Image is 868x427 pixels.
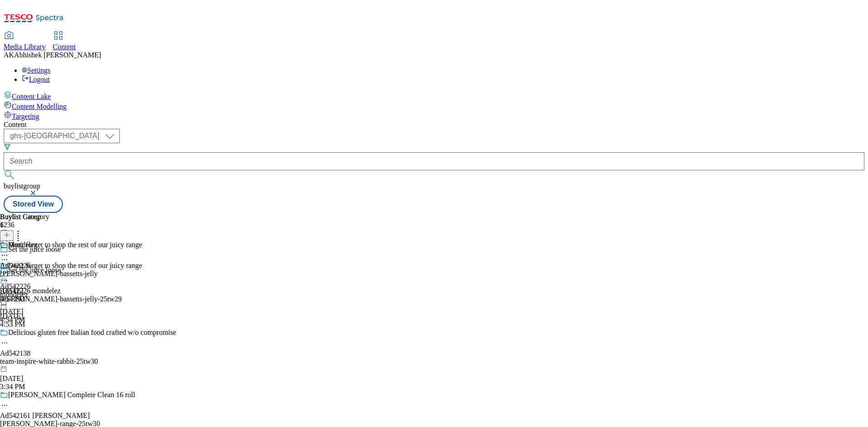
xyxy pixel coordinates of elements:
a: Content [53,32,76,51]
span: buylistgroup [4,182,40,190]
input: Search [4,152,864,170]
div: Delicious gluten free Italian food crafted w/o compromise [8,328,176,337]
div: [PERSON_NAME] Complete Clean 16 roll [8,391,135,399]
span: Content Modelling [12,103,66,110]
span: Targeting [12,113,39,120]
span: Abhishek [PERSON_NAME] [14,51,101,59]
div: Mondelez [8,241,37,249]
span: AK [4,51,14,59]
span: Content [53,43,76,51]
a: Content Lake [4,91,864,101]
span: Media Library [4,43,46,51]
a: Content Modelling [4,101,864,111]
a: Settings [22,66,51,74]
svg: Search Filters [4,143,11,150]
button: Stored View [4,196,63,213]
a: Logout [22,75,50,83]
span: Content Lake [12,93,51,100]
a: Media Library [4,32,46,51]
a: Targeting [4,111,864,121]
div: Content [4,121,864,129]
